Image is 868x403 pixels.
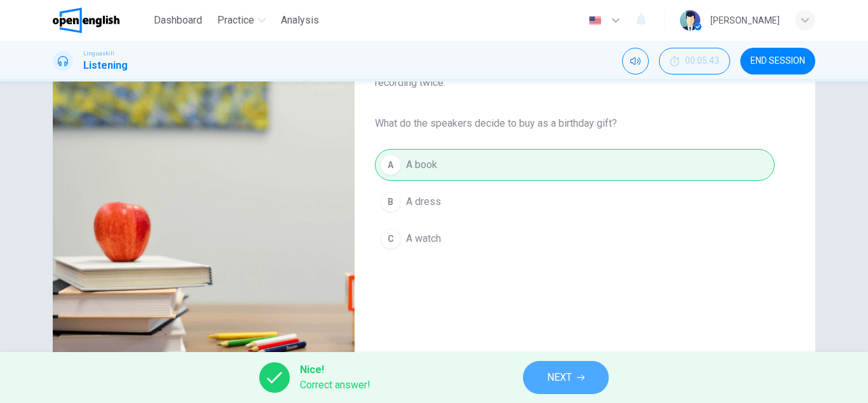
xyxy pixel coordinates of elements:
[53,8,149,33] a: OpenEnglish logo
[53,75,355,385] img: Listen to this clip about a birthday gift.
[154,13,202,28] span: Dashboard
[622,48,649,74] div: Mute
[750,56,805,66] span: END SESSION
[83,58,128,73] h1: Listening
[375,116,775,131] span: What do the speakers decide to buy as a birthday gift?
[281,13,319,28] span: Analysis
[680,10,700,31] img: Profile picture
[547,369,572,386] span: NEXT
[659,48,730,74] button: 00:05:43
[685,56,719,66] span: 00:05:43
[523,361,609,394] button: NEXT
[300,362,370,378] span: Nice!
[740,48,815,74] button: END SESSION
[53,8,119,33] img: OpenEnglish logo
[587,16,603,25] img: en
[276,9,324,32] button: Analysis
[212,9,271,32] button: Practice
[149,9,207,32] button: Dashboard
[300,378,370,393] span: Correct answer!
[83,49,114,58] span: Linguaskill
[710,13,780,28] div: [PERSON_NAME]
[217,13,254,28] span: Practice
[659,48,730,74] div: Hide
